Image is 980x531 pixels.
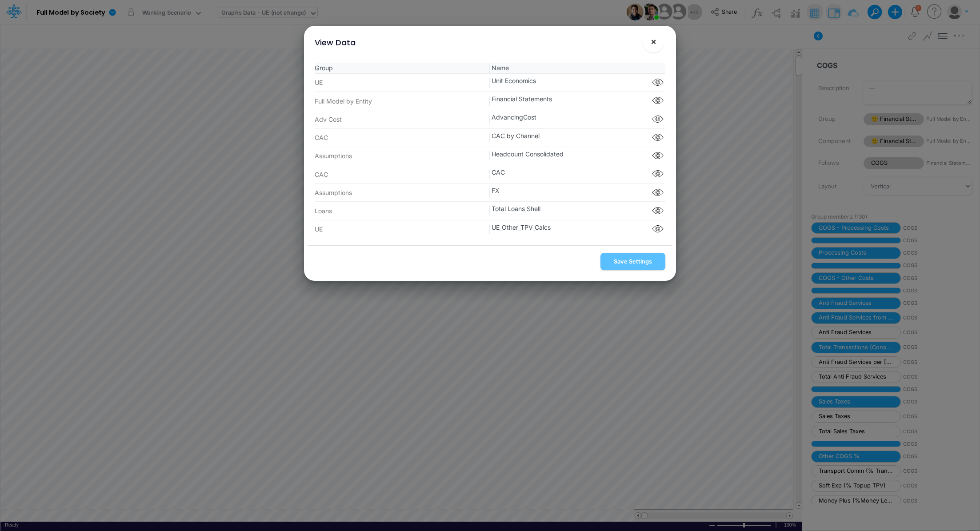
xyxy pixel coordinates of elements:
[490,94,665,108] span: Financial Statements
[315,147,666,165] li: Assumptions Headcount Consolidated
[315,36,356,48] div: View Data
[315,165,666,184] li: CAC CAC
[315,224,490,234] span: UE
[490,149,665,163] span: Headcount Consolidated
[490,186,665,199] span: FX
[490,204,665,217] span: Total Loans Shell
[651,36,656,47] span: ×
[490,112,665,126] span: AdvancingCost
[315,188,490,197] span: Assumptions
[490,223,665,236] span: UE_Other_TPV_Calcs
[490,76,665,89] span: Unit Economics
[315,129,666,147] li: CAC CAC by Channel
[315,202,666,220] li: Loans Total Loans Shell
[315,63,490,72] span: Group
[315,220,666,238] li: UE UE_Other_TPV_Calcs
[315,74,666,92] li: UE Unit Economics
[490,168,665,181] span: CAC
[643,31,664,52] button: Close
[315,92,666,110] li: Full Model by Entity Financial Statements
[315,206,490,216] span: Loans
[315,96,490,106] span: Full Model by Entity
[315,110,666,128] li: Adv Cost AdvancingCost
[315,151,490,160] span: Assumptions
[315,133,490,142] span: CAC
[315,78,490,87] span: UE
[490,63,665,72] span: Name
[315,170,490,179] span: CAC
[315,184,666,202] li: Assumptions FX
[490,131,665,144] span: CAC by Channel
[315,115,490,124] span: Adv Cost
